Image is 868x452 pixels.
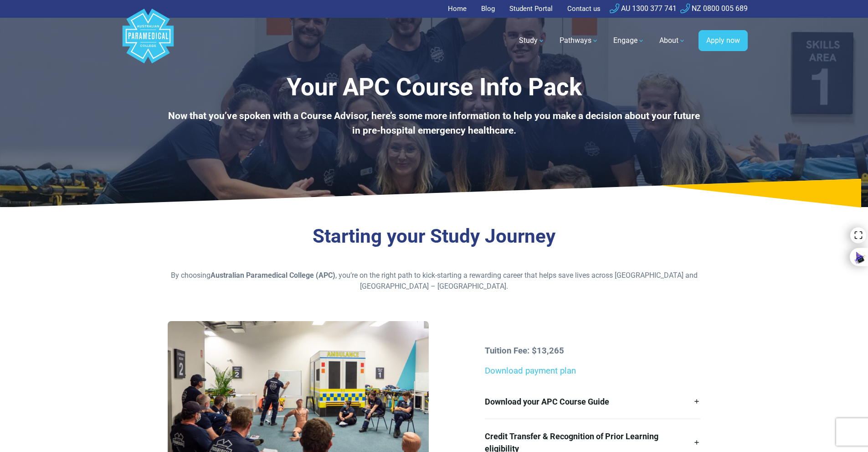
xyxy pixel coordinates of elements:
[608,28,650,53] a: Engage
[485,384,700,419] a: Download your APC Course Guide
[610,4,677,13] a: AU 1300 377 741
[168,270,701,292] p: By choosing , you’re on the right path to kick-starting a rewarding career that helps save lives ...
[485,366,576,376] a: Download payment plan
[168,110,700,136] b: Now that you’ve spoken with a Course Advisor, here’s some more information to help you make a dec...
[654,28,691,53] a: About
[168,73,701,102] h1: Your APC Course Info Pack
[680,4,748,13] a: NZ 0800 005 689
[121,18,175,64] a: Australian Paramedical College
[211,271,335,280] strong: Australian Paramedical College (APC)
[554,28,604,53] a: Pathways
[514,28,550,53] a: Study
[168,225,701,248] h3: Starting your Study Journey
[485,346,564,356] strong: Tuition Fee: $13,265
[699,30,748,51] a: Apply now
